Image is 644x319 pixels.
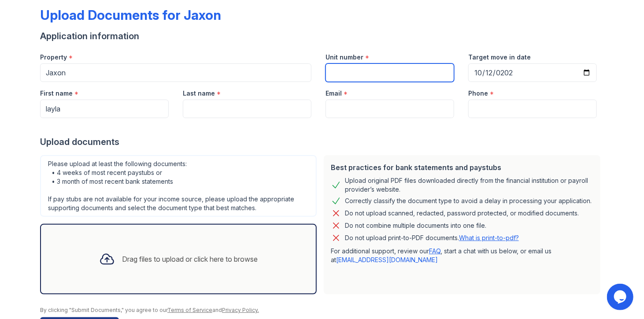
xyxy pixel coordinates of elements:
div: Best practices for bank statements and paystubs [331,162,593,173]
a: Privacy Policy. [222,307,259,313]
div: Upload original PDF files downloaded directly from the financial institution or payroll provider’... [345,176,593,194]
label: Property [40,53,67,62]
a: Terms of Service [167,307,212,313]
div: Please upload at least the following documents: • 4 weeks of most recent paystubs or • 3 month of... [40,155,317,217]
div: Upload Documents for Jaxon [40,7,221,23]
div: Application information [40,30,604,42]
a: What is print-to-pdf? [459,234,519,241]
label: Last name [183,89,215,98]
iframe: chat widget [607,284,635,310]
div: Drag files to upload or click here to browse [122,254,258,264]
a: FAQ [429,247,440,255]
a: [EMAIL_ADDRESS][DOMAIN_NAME] [336,256,438,263]
div: Do not upload scanned, redacted, password protected, or modified documents. [345,208,579,219]
label: Unit number [326,53,363,62]
div: Upload documents [40,136,604,148]
div: Correctly classify the document type to avoid a delay in processing your application. [345,196,592,206]
div: By clicking "Submit Documents," you agree to our and [40,307,604,314]
p: For additional support, review our , start a chat with us below, or email us at [331,247,593,264]
p: Do not upload print-to-PDF documents. [345,234,519,242]
div: Do not combine multiple documents into one file. [345,220,486,231]
label: Target move in date [468,53,531,62]
label: First name [40,89,73,98]
label: Email [326,89,342,98]
label: Phone [468,89,488,98]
